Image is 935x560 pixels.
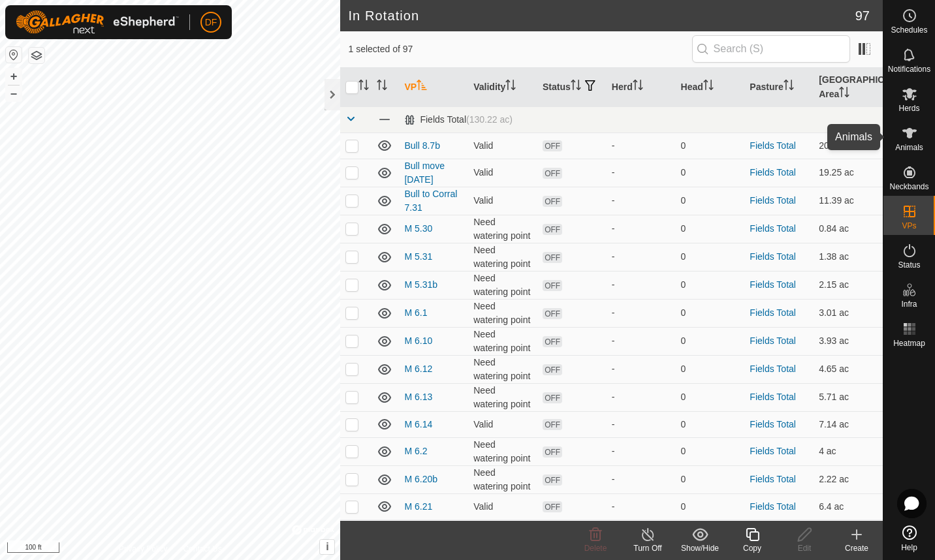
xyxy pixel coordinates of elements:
a: M 6.2 [404,446,427,456]
span: Heatmap [893,339,925,347]
span: OFF [543,474,562,486]
span: Animals [895,144,923,151]
span: OFF [543,419,562,430]
a: Fields Total [750,474,796,484]
td: 0 [676,132,745,159]
td: 4.65 ac [814,355,883,383]
td: 6.4 ac [814,493,883,520]
th: Head [676,68,745,107]
th: [GEOGRAPHIC_DATA] Area [814,68,883,107]
a: Fields Total [750,307,796,318]
div: Edit [778,542,831,554]
a: Bull 8.7b [404,140,439,151]
th: Validity [468,68,537,107]
div: - [612,222,671,236]
th: Pasture [744,68,814,107]
a: M 6.21 [404,501,432,512]
span: i [326,541,328,552]
div: - [612,390,671,404]
a: Fields Total [750,167,796,178]
button: Map Layers [29,48,44,63]
a: M 6.20b [404,474,437,484]
p-sorticon: Activate to sort [417,82,427,92]
p-sorticon: Activate to sort [703,82,714,92]
a: M 6.1 [404,307,427,318]
a: Bull move [DATE] [404,161,444,185]
td: 5.71 ac [814,383,883,411]
td: Need watering point [468,383,537,411]
a: Fields Total [750,195,796,206]
td: Need watering point [468,327,537,355]
td: Need watering point [468,437,537,465]
span: Help [901,544,917,552]
p-sorticon: Activate to sort [839,89,849,99]
td: 20.83 ac [814,132,883,159]
td: 2.15 ac [814,271,883,299]
div: - [612,334,671,348]
td: Need watering point [468,465,537,493]
td: 0 [676,437,745,465]
span: (130.22 ac) [466,114,513,125]
td: 3.01 ac [814,299,883,327]
span: Status [898,261,920,269]
td: Valid [468,132,537,159]
button: Reset Map [6,47,22,63]
span: OFF [543,446,562,458]
td: 0 [676,493,745,520]
a: Fields Total [750,501,796,512]
span: Herds [898,104,919,112]
input: Search (S) [692,35,850,63]
th: Herd [607,68,676,107]
span: OFF [543,308,562,319]
td: Need watering point [468,355,537,383]
a: M 6.14 [404,419,432,429]
span: Infra [901,300,917,308]
p-sorticon: Activate to sort [505,82,516,92]
a: Privacy Policy [119,543,168,555]
td: 0 [676,465,745,493]
td: 0 [676,327,745,355]
a: Fields Total [750,335,796,346]
td: Need watering point [468,243,537,271]
button: – [6,86,22,101]
td: Valid [468,493,537,520]
a: Fields Total [750,279,796,290]
div: - [612,139,671,153]
span: OFF [543,501,562,512]
td: Valid [468,411,537,437]
div: - [612,418,671,431]
div: - [612,278,671,292]
td: 0 [676,159,745,187]
button: + [6,69,22,84]
span: OFF [543,140,562,151]
div: - [612,500,671,514]
td: 2.52 ac [814,520,883,546]
div: Fields Total [404,114,512,125]
div: - [612,166,671,179]
button: i [320,540,334,554]
td: 0 [676,411,745,437]
p-sorticon: Activate to sort [358,82,369,92]
td: Need watering point [468,271,537,299]
span: OFF [543,168,562,179]
p-sorticon: Activate to sort [377,82,387,92]
div: - [612,250,671,264]
td: Valid [468,159,537,187]
div: - [612,473,671,486]
span: OFF [543,224,562,235]
td: 0 [676,215,745,243]
td: 0 [676,520,745,546]
a: Fields Total [750,419,796,429]
td: 3.93 ac [814,327,883,355]
td: 0 [676,383,745,411]
div: Turn Off [622,542,674,554]
span: 97 [855,6,870,25]
td: Need watering point [468,299,537,327]
td: Valid [468,187,537,215]
img: Gallagher Logo [16,10,179,34]
div: - [612,306,671,320]
p-sorticon: Activate to sort [784,82,794,92]
span: OFF [543,336,562,347]
td: 7.14 ac [814,411,883,437]
a: M 6.12 [404,364,432,374]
